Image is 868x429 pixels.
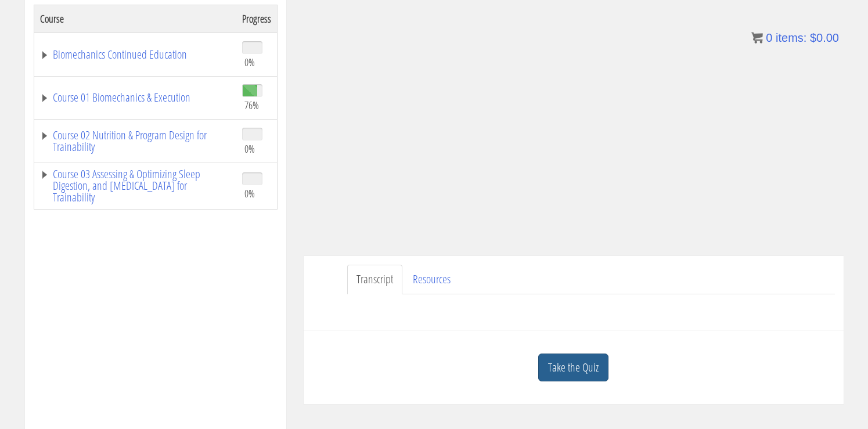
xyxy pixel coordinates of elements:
span: 0% [244,56,255,69]
span: 0 [766,31,772,44]
a: 0 items: $0.00 [751,31,839,44]
a: Take the Quiz [538,354,608,382]
img: icon11.png [751,32,763,44]
span: 0% [244,142,255,155]
th: Course [34,5,236,33]
span: items: [776,31,806,44]
a: Course 03 Assessing & Optimizing Sleep Digestion, and [MEDICAL_DATA] for Trainability [40,168,230,203]
a: Course 01 Biomechanics & Execution [40,92,230,103]
span: $ [810,31,816,44]
a: Course 02 Nutrition & Program Design for Trainability [40,129,230,153]
bdi: 0.00 [810,31,839,44]
th: Progress [236,5,278,33]
span: 76% [244,99,259,111]
a: Transcript [347,265,402,294]
a: Resources [404,265,460,294]
a: Biomechanics Continued Education [40,49,230,60]
span: 0% [244,187,255,200]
